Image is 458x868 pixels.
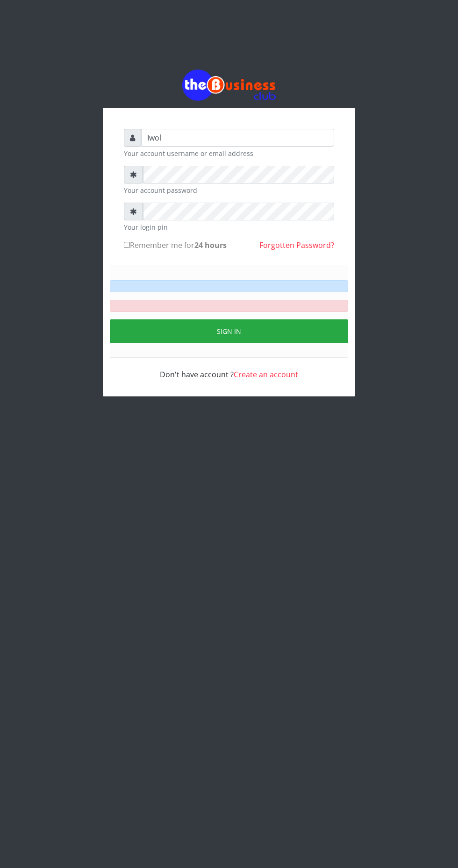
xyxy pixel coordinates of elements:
input: Remember me for24 hours [124,242,130,248]
small: Your account password [124,185,334,195]
b: 24 hours [194,240,227,250]
a: Forgotten Password? [259,240,334,250]
a: Create an account [234,369,298,380]
small: Your login pin [124,222,334,232]
label: Remember me for [124,240,227,251]
div: Don't have account ? [124,358,334,380]
button: Sign in [110,319,348,343]
input: Username or email address [141,129,334,147]
small: Your account username or email address [124,148,334,158]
